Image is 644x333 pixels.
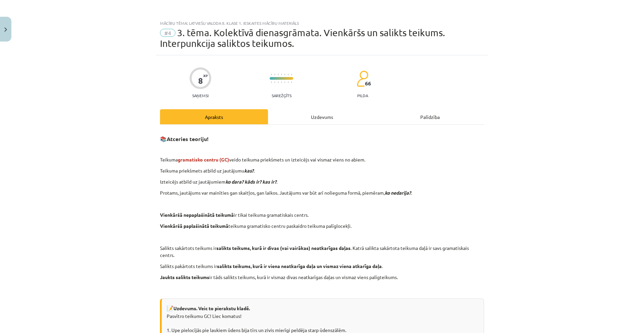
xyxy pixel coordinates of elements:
b: salikts teikums, kurā ir viena neatkarīga daļa un vismaz viena atkarīga daļa [217,263,382,269]
img: icon-short-line-57e1e144782c952c97e751825c79c345078a6d821885a25fce030b3d8c18986b.svg [274,74,275,75]
div: Uzdevums [268,109,376,124]
span: 📝 [167,306,173,311]
div: Apraksts [160,109,268,124]
span: #4 [160,29,175,37]
p: Salikts sakārtots teikums ir . Katrā salikta sakārtota teikuma daļā ir savs gramatiskais centrs. [160,245,484,259]
b: salikts teikums, kurā ir divas (vai vairākas) neatkarīgas daļas [216,245,351,251]
img: icon-short-line-57e1e144782c952c97e751825c79c345078a6d821885a25fce030b3d8c18986b.svg [288,81,288,83]
b: Vienkāršā nepaplašinātā teikumā [160,212,234,218]
i: ko nedarīja? [385,190,411,196]
img: icon-short-line-57e1e144782c952c97e751825c79c345078a6d821885a25fce030b3d8c18986b.svg [281,81,282,83]
img: icon-short-line-57e1e144782c952c97e751825c79c345078a6d821885a25fce030b3d8c18986b.svg [278,81,278,83]
strong: (GC) [219,156,229,162]
img: icon-short-line-57e1e144782c952c97e751825c79c345078a6d821885a25fce030b3d8c18986b.svg [288,74,288,75]
b: Uzdevums. Veic to pierakstu kladē. [173,305,250,311]
p: teikuma gramatisko centru paskaidro teikuma palīglocekļi. [160,222,484,229]
span: 66 [365,80,371,86]
div: Palīdzība [376,109,484,124]
p: Sarežģīts [272,93,291,98]
img: icon-short-line-57e1e144782c952c97e751825c79c345078a6d821885a25fce030b3d8c18986b.svg [278,74,278,75]
p: Teikuma veido teikuma priekšmets un izteicējs vai vismaz viens no abiem. [160,156,484,163]
div: 8 [198,76,203,85]
img: icon-short-line-57e1e144782c952c97e751825c79c345078a6d821885a25fce030b3d8c18986b.svg [281,74,282,75]
img: icon-short-line-57e1e144782c952c97e751825c79c345078a6d821885a25fce030b3d8c18986b.svg [271,74,272,75]
img: icon-short-line-57e1e144782c952c97e751825c79c345078a6d821885a25fce030b3d8c18986b.svg [284,81,285,83]
img: students-c634bb4e5e11cddfef0936a35e636f08e4e9abd3cc4e673bd6f9a4125e45ecb1.svg [357,70,368,87]
strong: gramatisko centru [178,156,218,162]
img: icon-short-line-57e1e144782c952c97e751825c79c345078a6d821885a25fce030b3d8c18986b.svg [291,81,292,83]
p: ir tāds salikts teikums, kurā ir vismaz divas neatkarīgas daļas un vismaz viens palīgteikums. [160,274,484,281]
p: Protams, jautājums var mainīties gan skaitļos, gan laikos. Jautājums var būt arī nolieguma formā,... [160,189,484,196]
b: 📚Atceries teoriju! [160,135,209,142]
img: icon-close-lesson-0947bae3869378f0d4975bcd49f059093ad1ed9edebbc8119c70593378902aed.svg [4,27,7,32]
img: icon-short-line-57e1e144782c952c97e751825c79c345078a6d821885a25fce030b3d8c18986b.svg [284,74,285,75]
p: Izteicējs atbild uz jautājumiem . [160,178,484,185]
b: Vienkāršā paplašinātā teikumā [160,223,228,229]
img: icon-short-line-57e1e144782c952c97e751825c79c345078a6d821885a25fce030b3d8c18986b.svg [291,74,292,75]
p: pilda [357,93,368,98]
img: icon-short-line-57e1e144782c952c97e751825c79c345078a6d821885a25fce030b3d8c18986b.svg [274,81,275,83]
img: icon-short-line-57e1e144782c952c97e751825c79c345078a6d821885a25fce030b3d8c18986b.svg [271,81,272,83]
i: kas? [244,168,254,174]
p: ir tikai teikuma gramatiskais centrs. [160,211,484,218]
p: Saņemsi [190,93,211,98]
p: Salikts pakārtots teikums ir . [160,263,484,270]
div: Mācību tēma: Latviešu valoda 8. klase 1. ieskaites mācību materiāls [160,21,484,25]
span: XP [203,74,208,77]
p: Teikuma priekšmets atbild uz jautājumu . [160,167,484,174]
i: ko dara? kāds ir? kas ir? [225,179,276,185]
span: 3. tēma. Kolektīvā dienasgrāmata. Vienkāršs un salikts teikums. Interpunkcija saliktos teikumos. [160,27,445,49]
b: Jaukts salikts teikums [160,274,209,280]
